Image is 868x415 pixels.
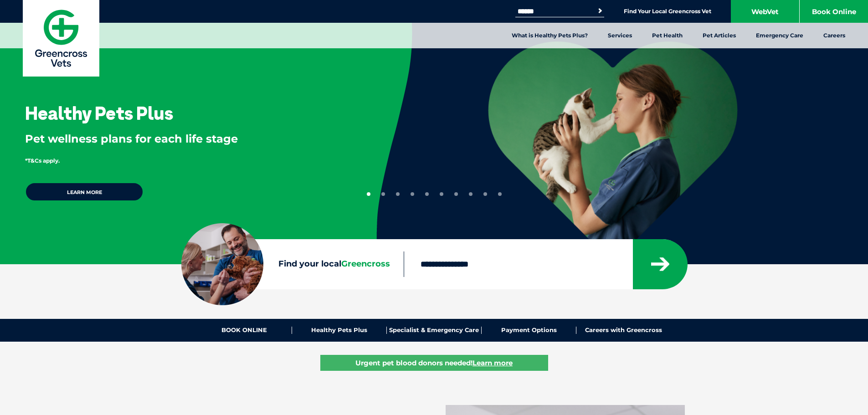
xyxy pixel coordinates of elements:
[197,327,292,334] a: BOOK ONLINE
[387,327,482,334] a: Specialist & Emergency Care
[425,192,429,196] button: 5 of 10
[411,192,414,196] button: 4 of 10
[367,192,370,196] button: 1 of 10
[693,23,746,48] a: Pet Articles
[25,104,173,122] h3: Healthy Pets Plus
[25,182,144,201] a: Learn more
[624,8,711,15] a: Find Your Local Greencross Vet
[341,259,390,269] span: Greencross
[498,192,502,196] button: 10 of 10
[381,192,385,196] button: 2 of 10
[469,192,473,196] button: 8 of 10
[25,157,60,164] span: *T&Cs apply.
[482,327,576,334] a: Payment Options
[483,192,487,196] button: 9 of 10
[440,192,443,196] button: 6 of 10
[596,6,605,15] button: Search
[454,192,458,196] button: 7 of 10
[576,327,671,334] a: Careers with Greencross
[292,327,387,334] a: Healthy Pets Plus
[598,23,642,48] a: Services
[396,192,400,196] button: 3 of 10
[746,23,813,48] a: Emergency Care
[25,131,347,147] p: Pet wellness plans for each life stage
[320,355,548,371] a: Urgent pet blood donors needed!Learn more
[642,23,693,48] a: Pet Health
[181,257,404,271] label: Find your local
[473,359,513,367] u: Learn more
[502,23,598,48] a: What is Healthy Pets Plus?
[813,23,855,48] a: Careers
